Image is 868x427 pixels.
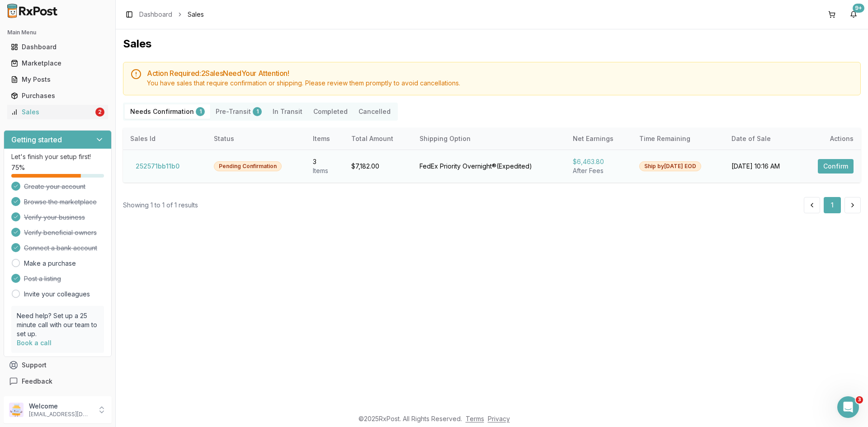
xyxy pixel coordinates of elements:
img: RxPost Logo [4,4,61,18]
button: Sales2 [4,105,112,119]
button: Cancelled [353,104,396,119]
p: [EMAIL_ADDRESS][DOMAIN_NAME] [29,411,92,418]
div: Item s [313,166,336,175]
span: Feedback [22,377,52,386]
div: Ship by [DATE] EOD [639,161,701,171]
div: FedEx Priority Overnight® ( Expedited ) [420,162,558,171]
a: Sales2 [7,104,108,120]
span: Post a listing [24,274,61,283]
div: After Fees [573,166,625,175]
th: Net Earnings [566,128,632,150]
a: Book a call [17,339,52,347]
button: Support [4,357,112,373]
p: Welcome [29,402,92,411]
div: You have sales that require confirmation or shipping. Please review them promptly to avoid cancel... [147,79,853,88]
h5: Action Required: 2 Sale s Need Your Attention! [147,70,853,77]
span: Verify beneficial owners [24,228,97,237]
div: Showing 1 to 1 of 1 results [123,201,198,210]
span: Create your account [24,182,85,191]
span: Connect a bank account [24,244,97,253]
th: Time Remaining [632,128,724,150]
a: Terms [466,415,484,422]
a: Marketplace [7,55,108,71]
p: Need help? Set up a 25 minute call with our team to set up. [17,311,99,338]
a: Dashboard [7,39,108,55]
button: 9+ [846,7,861,22]
a: Privacy [488,415,510,422]
a: Purchases [7,88,108,104]
th: Status [207,128,306,150]
button: Completed [308,104,353,119]
div: $6,463.80 [573,157,625,166]
div: Dashboard [11,42,104,52]
button: Pre-Transit [210,104,267,119]
div: 2 [95,108,104,117]
button: My Posts [4,72,112,87]
nav: breadcrumb [139,10,204,19]
button: Feedback [4,373,112,389]
h1: Sales [123,37,861,51]
div: 1 [196,107,205,116]
div: Purchases [11,91,104,100]
div: Pending Confirmation [214,161,282,171]
div: 9+ [853,4,864,13]
button: Marketplace [4,56,112,70]
h2: Main Menu [7,29,108,36]
th: Sales Id [123,128,207,150]
button: Dashboard [4,40,112,54]
img: User avatar [9,403,24,417]
div: My Posts [11,75,104,84]
a: Make a purchase [24,259,76,268]
div: $7,182.00 [351,162,405,171]
button: In Transit [267,104,308,119]
th: Total Amount [344,128,412,150]
th: Items [306,128,344,150]
p: Let's finish your setup first! [11,152,104,161]
span: 75 % [11,163,25,172]
div: 3 [313,157,336,166]
h3: Getting started [11,134,62,145]
iframe: Intercom live chat [837,396,859,418]
th: Actions [800,128,861,150]
th: Shipping Option [412,128,566,150]
div: Marketplace [11,59,104,68]
span: 3 [856,396,863,404]
div: [DATE] 10:16 AM [731,162,793,171]
div: Sales [11,108,94,117]
button: Confirm [818,159,854,174]
button: Purchases [4,89,112,103]
button: 1 [824,197,841,213]
button: 252571bb11b0 [130,159,185,174]
th: Date of Sale [724,128,800,150]
a: Invite your colleagues [24,290,90,299]
span: Sales [188,10,204,19]
a: My Posts [7,71,108,88]
button: Needs Confirmation [125,104,210,119]
span: Verify your business [24,213,85,222]
a: Dashboard [139,10,172,19]
span: Browse the marketplace [24,197,97,206]
div: 1 [253,107,262,116]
